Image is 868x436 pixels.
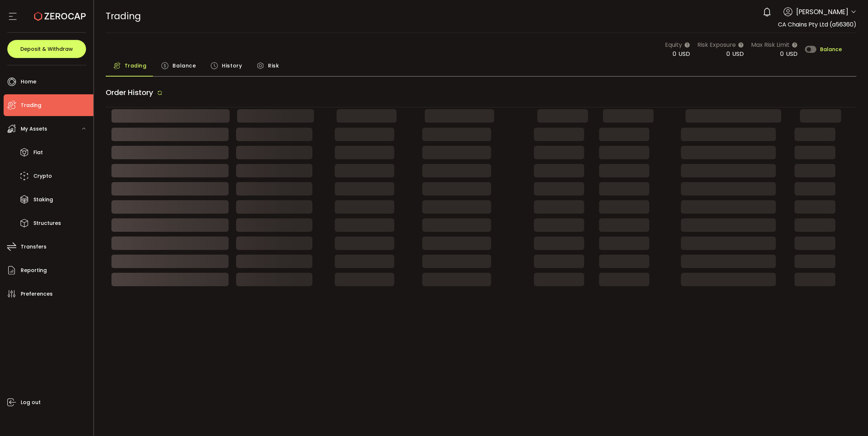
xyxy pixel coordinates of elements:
[751,40,790,49] span: Max Risk Limit
[673,50,676,58] span: 0
[33,194,53,205] span: Staking
[125,58,147,73] span: Trading
[21,124,47,134] span: My Assets
[796,7,848,17] span: [PERSON_NAME]
[106,87,153,98] span: Order History
[820,47,842,52] span: Balance
[726,50,730,58] span: 0
[21,77,36,87] span: Home
[21,265,47,276] span: Reporting
[786,50,798,58] span: USD
[20,46,73,52] span: Deposit & Withdraw
[697,40,736,49] span: Risk Exposure
[106,10,141,22] span: Trading
[778,20,856,29] span: CA Chains Pty Ltd (a56360)
[173,58,196,73] span: Balance
[665,40,682,49] span: Equity
[33,171,52,181] span: Crypto
[21,397,41,408] span: Log out
[678,50,690,58] span: USD
[780,50,784,58] span: 0
[732,50,744,58] span: USD
[21,100,41,111] span: Trading
[268,58,279,73] span: Risk
[33,147,43,158] span: Fiat
[222,58,242,73] span: History
[21,242,46,252] span: Transfers
[7,40,86,58] button: Deposit & Withdraw
[33,218,61,229] span: Structures
[21,289,53,299] span: Preferences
